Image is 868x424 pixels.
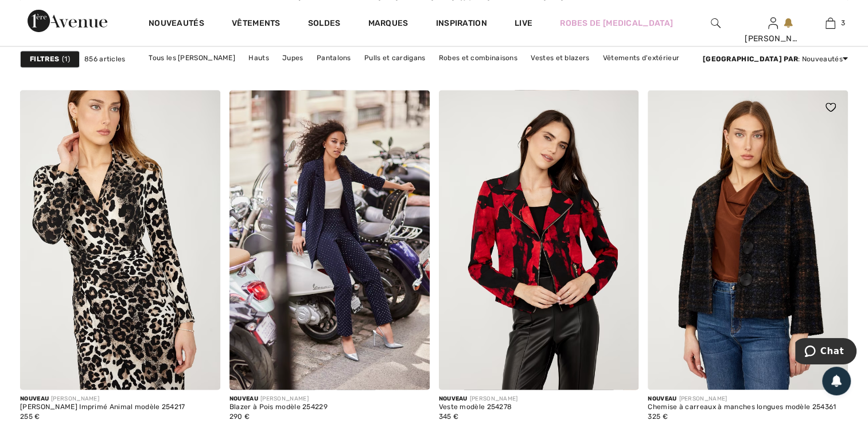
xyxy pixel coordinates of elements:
div: [PERSON_NAME] Imprimé Animal modèle 254217 [20,403,185,411]
img: Mon panier [826,16,835,30]
span: 3 [841,18,845,28]
span: Nouveau [439,395,468,402]
img: 1ère Avenue [28,9,107,32]
div: Veste modèle 254278 [439,403,518,411]
img: Veste modèle 254278. Red/black [439,90,639,390]
div: [PERSON_NAME] [229,394,328,403]
span: Nouveau [20,395,49,402]
img: heart_black_full.svg [826,103,836,112]
strong: Filtres [30,54,59,64]
a: Vestes et blazers [525,50,595,65]
span: Nouveau [229,395,258,402]
strong: [GEOGRAPHIC_DATA] par [703,55,798,63]
div: [PERSON_NAME] [648,394,836,403]
img: Robe Portefeuille Imprimé Animal modèle 254217. Beige/Noir [20,90,220,390]
div: Blazer à Pois modèle 254229 [229,403,328,411]
div: [PERSON_NAME] [439,394,518,403]
img: Mes infos [768,16,778,30]
iframe: Ouvre un widget dans lequel vous pouvez chatter avec l’un de nos agents [795,338,857,367]
div: Chemise à carreaux à manches longues modèle 254361 [648,403,836,411]
a: Jupes [277,50,309,65]
a: Chemise à carreaux à manches longues modèle 254361. Navy/copper [648,90,848,390]
a: 3 [802,16,858,30]
a: Robes de [MEDICAL_DATA] [560,17,673,29]
span: 325 € [648,412,668,420]
span: Nouveau [648,395,676,402]
span: 1 [62,54,70,64]
a: Robes et combinaisons [433,50,523,65]
div: [PERSON_NAME] [745,33,801,45]
div: : Nouveautés [703,54,848,64]
a: Vêtements d'extérieur [597,50,685,65]
span: 290 € [229,412,250,420]
a: Marques [368,18,408,30]
a: Live [515,17,532,29]
img: Blazer à Pois modèle 254229. Marine [229,90,430,390]
a: Se connecter [768,17,778,28]
div: [PERSON_NAME] [20,394,185,403]
span: Inspiration [436,18,487,30]
img: recherche [711,16,721,30]
a: Pantalons [311,50,357,65]
a: Pulls et cardigans [359,50,431,65]
a: Tous les [PERSON_NAME] [143,50,241,65]
a: Hauts [243,50,275,65]
a: Nouveautés [149,18,204,30]
span: 255 € [20,412,40,420]
a: Vêtements [232,18,281,30]
span: 345 € [439,412,459,420]
span: 856 articles [84,54,126,64]
a: Soldes [308,18,341,30]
